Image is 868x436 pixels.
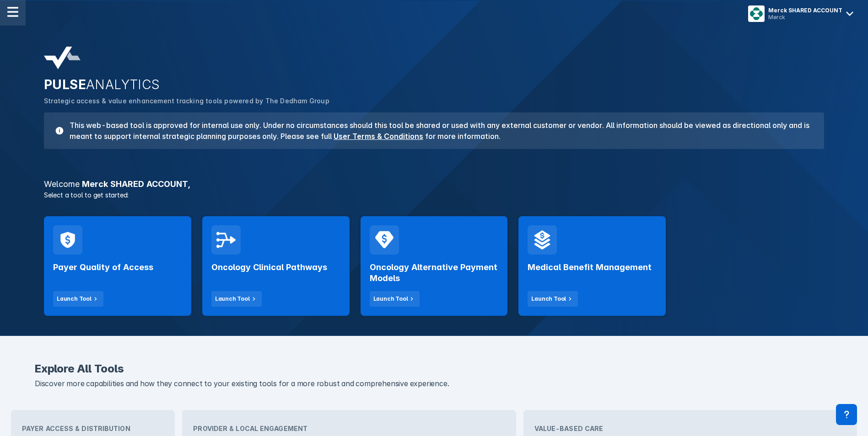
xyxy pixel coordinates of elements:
p: Strategic access & value enhancement tracking tools powered by The Dedham Group [44,96,824,106]
button: Launch Tool [528,291,578,307]
div: Launch Tool [215,295,250,303]
div: Launch Tool [373,295,408,303]
button: Launch Tool [211,291,262,307]
img: menu--horizontal.svg [7,6,18,17]
div: Merck SHARED ACCOUNT [768,7,842,14]
h2: Oncology Alternative Payment Models [370,262,499,284]
h2: Medical Benefit Management [528,262,652,273]
div: Launch Tool [57,295,92,303]
p: Discover more capabilities and how they connect to your existing tools for a more robust and comp... [35,378,833,390]
button: Launch Tool [53,291,103,307]
a: Oncology Clinical PathwaysLaunch Tool [202,216,350,316]
img: pulse-analytics-logo [44,47,81,69]
p: Select a tool to get started: [38,190,830,200]
div: Launch Tool [531,295,566,303]
h2: Explore All Tools [35,363,833,374]
span: ANALYTICS [86,77,160,92]
a: Payer Quality of AccessLaunch Tool [44,216,191,316]
a: User Terms & Conditions [334,132,423,141]
button: Launch Tool [370,291,420,307]
img: menu button [750,7,763,20]
h2: Payer Quality of Access [53,262,153,273]
div: Contact Support [836,404,857,425]
h3: This web-based tool is approved for internal use only. Under no circumstances should this tool be... [64,120,813,142]
a: Medical Benefit ManagementLaunch Tool [518,216,666,316]
span: Welcome [44,179,80,189]
h2: PULSE [44,77,824,92]
h3: Merck SHARED ACCOUNT , [38,180,830,188]
div: Merck [768,14,842,21]
a: Oncology Alternative Payment ModelsLaunch Tool [361,216,508,316]
h2: Oncology Clinical Pathways [211,262,327,273]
